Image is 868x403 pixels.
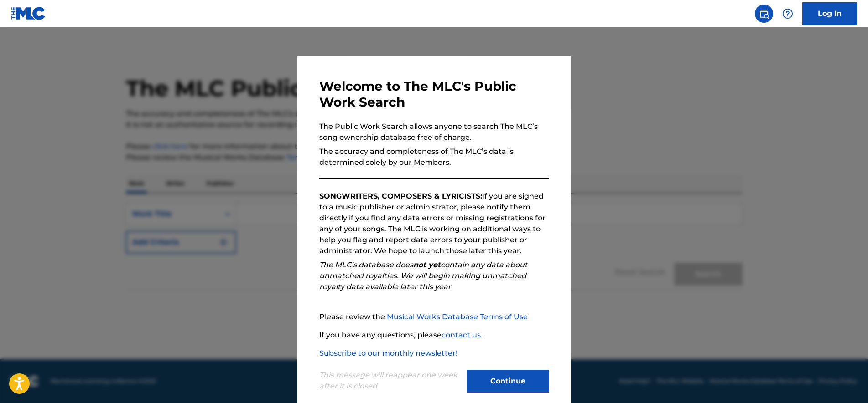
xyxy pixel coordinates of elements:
[822,359,868,403] div: Widget de chat
[319,330,549,341] p: If you have any questions, please .
[782,8,793,19] img: help
[319,311,549,322] p: Please review the
[755,5,773,23] a: Public Search
[319,349,457,357] a: Subscribe to our monthly newsletter!
[413,260,441,269] strong: not yet
[822,359,868,403] iframe: Chat Widget
[467,370,549,393] button: Continue
[802,2,857,25] a: Log In
[319,191,549,256] p: If you are signed to a music publisher or administrator, please notify them directly if you find ...
[11,7,46,20] img: MLC Logo
[319,260,528,291] em: The MLC’s database does contain any data about unmatched royalties. We will begin making unmatche...
[319,146,549,168] p: The accuracy and completeness of The MLC’s data is determined solely by our Members.
[319,78,549,110] h3: Welcome to The MLC's Public Work Search
[779,5,797,23] div: Help
[759,8,769,19] img: search
[319,370,462,392] p: This message will reappear one week after it is closed.
[319,121,549,143] p: The Public Work Search allows anyone to search The MLC’s song ownership database free of charge.
[387,312,528,321] a: Musical Works Database Terms of Use
[442,331,481,339] a: contact us
[319,192,482,200] strong: SONGWRITERS, COMPOSERS & LYRICISTS:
